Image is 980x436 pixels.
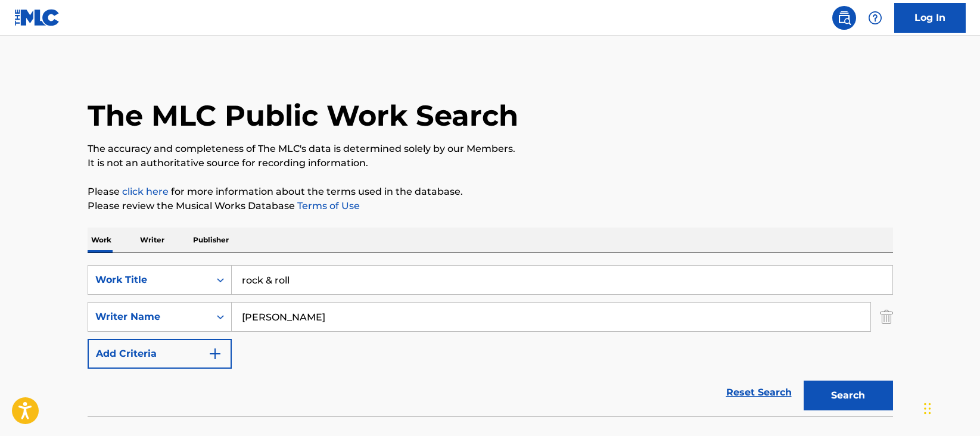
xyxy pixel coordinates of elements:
div: Drag [924,391,931,426]
p: Work [88,228,115,253]
a: Log In [894,3,966,33]
p: Please review the Musical Works Database [88,199,893,213]
h1: The MLC Public Work Search [88,98,518,133]
form: Search Form [88,265,893,416]
p: Please for more information about the terms used in the database. [88,185,893,199]
img: help [868,11,882,25]
div: Writer Name [95,310,203,324]
img: 9d2ae6d4665cec9f34b9.svg [208,347,222,361]
a: Reset Search [720,379,798,406]
p: Writer [136,228,168,253]
a: Terms of Use [295,200,360,211]
a: Public Search [832,6,856,30]
img: search [837,11,851,25]
button: Search [804,381,893,410]
img: Delete Criterion [880,302,893,332]
img: MLC Logo [14,9,60,26]
p: It is not an authoritative source for recording information. [88,156,893,170]
div: Work Title [95,273,203,287]
div: Help [863,6,887,30]
p: Publisher [189,228,232,253]
button: Add Criteria [88,339,232,369]
a: click here [122,186,169,197]
p: The accuracy and completeness of The MLC's data is determined solely by our Members. [88,142,893,156]
iframe: Chat Widget [920,379,980,436]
